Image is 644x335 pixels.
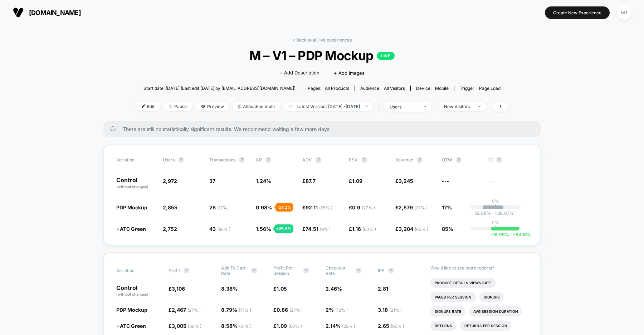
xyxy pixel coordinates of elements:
[169,323,201,329] span: £
[142,105,145,108] img: edit
[217,205,230,210] span: ( 17 % )
[417,157,423,163] button: ?
[209,226,230,232] span: 43
[116,226,146,232] span: +ATC Green
[292,37,352,43] a: < Back to all live experiences
[492,198,499,204] p: 0%
[442,157,481,163] span: OTW
[488,179,528,189] span: ---
[116,285,161,297] p: Control
[399,226,428,232] span: 3,204
[256,178,271,184] span: 1.24 %
[172,323,201,329] span: 3,005
[273,265,300,276] span: Profit Per Session
[325,86,349,91] span: all products
[116,204,147,210] span: PDP Mockup
[178,157,184,163] button: ?
[488,157,528,163] span: CI
[444,104,473,109] div: New Visitors
[273,307,303,313] span: £
[356,268,361,273] button: ?
[349,226,376,232] span: £
[164,102,192,111] span: Pause
[273,323,302,329] span: £
[378,307,402,313] span: 3.18
[289,105,293,108] img: calendar
[288,324,302,329] span: ( 60 % )
[389,307,402,313] span: ( 21 % )
[277,286,287,292] span: 1.05
[495,204,496,209] p: |
[513,232,516,237] span: +
[302,157,312,162] span: AOV
[494,210,497,216] span: +
[388,268,394,273] button: ?
[377,102,384,112] span: |
[352,226,376,232] span: 1.16
[169,105,172,108] img: end
[188,324,201,329] span: ( 60 % )
[492,220,499,225] p: 0%
[365,106,368,107] img: end
[326,286,342,292] span: 2.46 %
[378,268,385,273] span: IPP
[415,227,428,232] span: ( 60 % )
[256,204,272,210] span: 0.98 %
[349,178,362,184] span: £
[319,205,332,210] span: ( 65 % )
[442,178,449,184] span: ---
[430,278,496,288] li: Product Details Views Rate
[478,106,480,107] img: end
[495,225,496,230] p: |
[169,307,201,313] span: £
[615,5,633,20] button: MT
[172,286,185,292] span: 3,106
[362,205,375,210] span: ( 27 % )
[184,268,189,273] button: ?
[136,102,160,111] span: Edit
[277,307,303,313] span: 0.86
[399,204,428,210] span: 2,579
[335,307,348,313] span: ( 12 % )
[221,286,238,292] span: 8.38 %
[491,210,514,216] span: 28.87 %
[209,204,230,210] span: 28
[221,323,252,329] span: 8.58 %
[352,204,375,210] span: 0.9
[143,86,296,91] span: Start date: [DATE] (Last edit [DATE] by [EMAIL_ADDRESS][DOMAIN_NAME])
[316,157,321,163] button: ?
[617,6,631,20] div: MT
[196,102,229,111] span: Preview
[123,126,526,132] span: There are still no statistically significant results. We recommend waiting a few more days
[472,210,491,216] span: -52.09 %
[430,265,528,271] p: Would like to see more reports?
[349,204,375,210] span: £
[496,157,502,163] button: ?
[342,324,355,329] span: ( 22 % )
[172,307,201,313] span: 2,467
[284,102,373,111] span: Latest Version: [DATE] - [DATE]
[116,157,156,163] span: Variation
[274,224,293,233] div: + 25.5 %
[239,324,252,329] span: ( 61 % )
[256,226,271,232] span: 1.56 %
[390,104,418,110] div: users
[378,286,388,292] span: 2.81
[435,86,449,91] span: mobile
[238,105,241,108] img: rebalance
[302,178,316,184] span: £
[116,184,148,189] span: (without changes)
[320,227,331,232] span: ( 9 % )
[233,102,280,111] span: Allocation: multi
[169,286,185,292] span: £
[163,178,177,184] span: 2,972
[395,204,428,210] span: £
[430,306,465,316] li: Signups Rate
[163,204,177,210] span: 2,855
[479,292,504,302] li: Signups
[116,177,156,189] p: Control
[116,292,148,296] span: (without changes)
[414,205,428,210] span: ( 27 % )
[116,307,147,313] span: PDP Mockup
[460,321,512,331] li: Returns Per Session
